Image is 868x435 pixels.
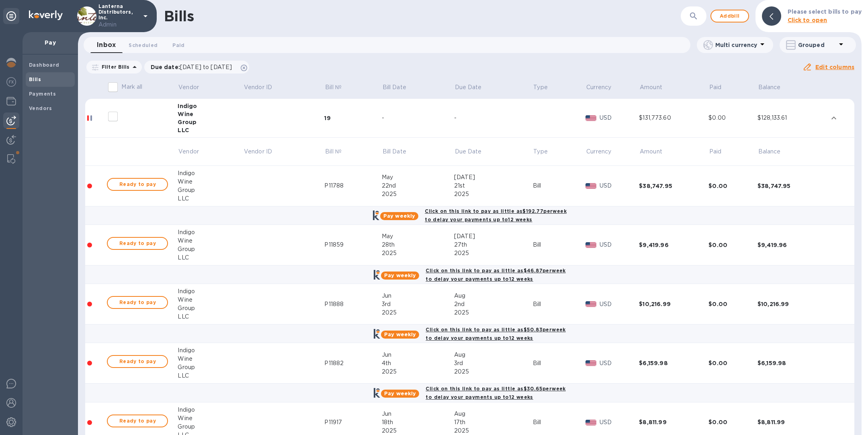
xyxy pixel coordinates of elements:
[533,418,586,427] div: Bill
[585,115,596,121] img: USD
[708,241,757,249] div: $0.00
[178,228,243,237] div: Indigo
[324,300,382,308] div: P11888
[107,355,168,368] button: Ready to pay
[114,298,161,307] span: Ready to pay
[600,182,639,190] p: USD
[121,83,142,91] p: Mark all
[454,359,533,368] div: 3rd
[758,83,781,92] p: Balance
[600,418,639,427] p: USD
[114,357,161,366] span: Ready to pay
[244,147,283,156] span: Vendor ID
[454,232,533,241] div: [DATE]
[709,147,722,156] p: Paid
[383,83,406,92] p: Bill Date
[425,208,567,223] b: Click on this link to pay as little as $192.77 per week to delay your payments up to 12 weeks
[454,308,533,317] div: 2025
[29,62,59,68] b: Dashboard
[178,355,243,363] div: Wine
[178,147,199,156] p: Vendor
[324,359,382,368] div: P11882
[29,91,56,97] b: Payments
[178,245,243,253] div: Group
[382,427,454,435] div: 2025
[708,182,757,190] div: $0.00
[178,363,243,372] div: Group
[244,83,283,92] span: Vendor ID
[382,241,454,249] div: 28th
[178,346,243,355] div: Indigo
[709,83,722,92] p: Paid
[178,296,243,304] div: Wine
[107,178,168,191] button: Ready to pay
[383,147,406,156] p: Bill Date
[178,169,243,178] div: Indigo
[107,296,168,309] button: Ready to pay
[455,83,482,92] p: Due Date
[426,268,565,282] b: Click on this link to pay as little as $46.87 per week to delay your payments up to 12 weeks
[382,292,454,300] div: Jun
[382,351,454,359] div: Jun
[454,427,533,435] div: 2025
[324,418,382,427] div: P11917
[639,114,708,122] div: $131,773.60
[382,249,454,257] div: 2025
[29,76,41,82] b: Bills
[178,414,243,423] div: Wine
[324,241,382,249] div: P11859
[758,83,791,92] span: Balance
[98,20,139,29] p: Admin
[382,232,454,241] div: May
[585,242,596,248] img: USD
[454,292,533,300] div: Aug
[178,253,243,262] div: LLC
[533,147,548,156] p: Type
[639,300,708,308] div: $10,216.99
[454,410,533,418] div: Aug
[178,304,243,312] div: Group
[710,10,749,22] button: Addbill
[585,420,596,425] img: USD
[639,359,708,367] div: $6,159.98
[454,418,533,427] div: 17th
[533,359,586,368] div: Bill
[758,147,791,156] span: Balance
[454,351,533,359] div: Aug
[639,418,708,426] div: $8,811.99
[640,147,662,156] p: Amount
[383,213,415,219] b: Pay weekly
[640,83,662,92] p: Amount
[178,287,243,296] div: Indigo
[178,83,199,92] p: Vendor
[454,300,533,308] div: 2nd
[164,8,194,25] h1: Bills
[426,386,565,400] b: Click on this link to pay as little as $30.65 per week to delay your payments up to 12 weeks
[718,11,742,21] span: Add bill
[178,118,243,126] div: Group
[798,41,836,49] p: Grouped
[107,415,168,427] button: Ready to pay
[382,308,454,317] div: 2025
[586,83,611,92] span: Currency
[29,10,63,20] img: Logo
[178,237,243,245] div: Wine
[454,114,533,122] div: -
[454,249,533,257] div: 2025
[586,147,611,156] p: Currency
[757,182,827,190] div: $38,747.95
[382,300,454,308] div: 3rd
[455,147,482,156] p: Due Date
[172,41,184,49] span: Paid
[384,331,416,337] b: Pay weekly
[29,39,72,47] p: Pay
[244,147,272,156] p: Vendor ID
[178,194,243,203] div: LLC
[382,359,454,368] div: 4th
[244,83,272,92] p: Vendor ID
[426,327,565,341] b: Click on this link to pay as little as $50.83 per week to delay your payments up to 12 weeks
[533,147,558,156] span: Type
[178,312,243,321] div: LLC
